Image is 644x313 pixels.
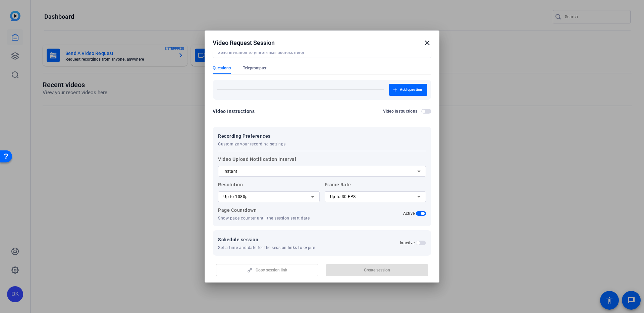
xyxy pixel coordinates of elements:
h2: Inactive [400,240,415,246]
label: Frame Rate [325,181,426,202]
mat-icon: close [423,39,431,47]
button: Add question [389,84,427,96]
div: Video Instructions [213,107,255,115]
span: Up to 30 FPS [330,194,356,199]
input: Send invitation to (enter email address here) [218,50,423,55]
span: Schedule session [218,236,315,244]
label: Resolution [218,181,320,202]
h2: Active [403,211,415,216]
span: Instant [223,169,237,174]
span: Teleprompter [243,65,266,71]
p: Page Countdown [218,206,320,214]
span: Customize your recording settings [218,141,286,147]
span: Add question [400,87,422,92]
label: Video Upload Notification Interval [218,155,426,177]
span: Questions [213,65,231,71]
p: Show page counter until the session start date [218,215,320,221]
span: Up to 1080p [223,194,248,199]
div: Video Request Session [213,39,431,47]
span: Set a time and date for the session links to expire [218,245,315,250]
h2: Video Instructions [383,109,418,114]
span: Recording Preferences [218,132,286,140]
